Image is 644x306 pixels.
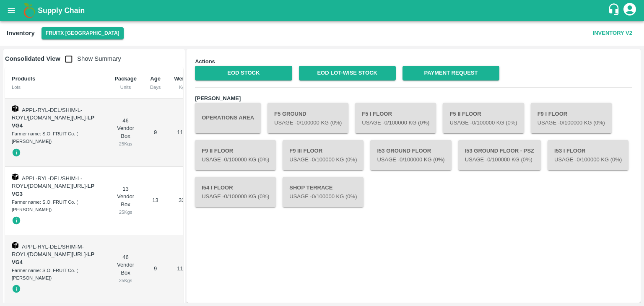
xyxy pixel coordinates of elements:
p: Usage - 0 /100000 Kg (0%) [465,156,534,164]
span: - [12,183,94,197]
button: I53 I FloorUsage -0/100000 Kg (0%) [548,140,628,170]
img: logo [21,2,38,19]
td: 9 [143,99,167,167]
p: Usage - 0 /100000 Kg (0%) [554,156,622,164]
span: APPL-RYL-DEL/SHIM-M-ROYL/[DOMAIN_NAME][URL] [12,244,86,258]
b: Products [12,75,35,82]
div: 25 Kgs [114,208,137,216]
b: Actions [195,58,215,65]
b: Weight [174,75,192,82]
div: 46 Vendor Box [114,254,137,285]
button: F9 II FloorUsage -0/100000 Kg (0%) [195,140,276,170]
img: box [12,242,18,249]
a: EOD Lot-wise Stock [299,66,396,80]
span: - [12,251,94,265]
div: Days [150,83,161,91]
b: Age [150,75,161,82]
td: 13 [143,167,167,235]
p: Usage - 0 /100000 Kg (0%) [289,193,357,201]
b: Consolidated View [5,55,60,62]
p: Usage - 0 /100000 Kg (0%) [538,119,605,127]
div: 25 Kgs [114,140,137,148]
button: F5 I FloorUsage -0/100000 Kg (0%) [355,103,436,133]
div: account of current user [622,2,637,19]
div: Farmer name: S.O. FRUIT Co. ( [PERSON_NAME]) [12,130,101,145]
a: Supply Chain [38,5,608,16]
p: Usage - 0 /100000 Kg (0%) [377,156,444,164]
p: Usage - 0 /100000 Kg (0%) [274,119,342,127]
span: Show Summary [60,55,121,62]
a: Payment Request [402,66,499,80]
strong: LP VG3 [12,183,94,197]
span: 1150 [177,129,189,135]
button: Inventory V2 [589,26,636,41]
button: Operations Area [195,103,261,133]
img: box [12,174,18,180]
b: Inventory [7,30,35,36]
b: Package [114,75,137,82]
strong: LP VG4 [12,114,94,129]
button: Shop TerraceUsage -0/100000 Kg (0%) [283,177,364,207]
p: Usage - 0 /100000 Kg (0%) [449,119,517,127]
button: I53 Ground Floor - PSZUsage -0/100000 Kg (0%) [458,140,541,170]
button: F9 III FloorUsage -0/100000 Kg (0%) [283,140,364,170]
button: I53 Ground FloorUsage -0/100000 Kg (0%) [370,140,451,170]
span: - [12,114,94,129]
div: 13 Vendor Box [114,185,137,216]
div: Farmer name: S.O. FRUIT Co. ( [PERSON_NAME]) [12,198,101,214]
p: Usage - 0 /100000 Kg (0%) [202,193,269,201]
div: 46 Vendor Box [114,117,137,148]
p: Usage - 0 /100000 Kg (0%) [362,119,429,127]
div: Units [114,83,137,91]
img: box [12,105,18,112]
strong: LP VG4 [12,251,94,265]
b: [PERSON_NAME] [195,95,241,101]
p: Usage - 0 /100000 Kg (0%) [289,156,357,164]
button: open drawer [2,1,21,20]
button: F5 II FloorUsage -0/100000 Kg (0%) [443,103,524,133]
b: Supply Chain [38,6,85,15]
td: 9 [143,235,167,303]
span: APPL-RYL-DEL/SHIM-L-ROYL/[DOMAIN_NAME][URL] [12,107,86,121]
div: customer-support [608,3,622,18]
div: Farmer name: S.O. FRUIT Co. ( [PERSON_NAME]) [12,267,101,282]
span: 325 [179,197,188,203]
div: 25 Kgs [114,277,137,284]
button: F9 I FloorUsage -0/100000 Kg (0%) [531,103,612,133]
span: 1150 [177,265,189,272]
button: F5 GroundUsage -0/100000 Kg (0%) [267,103,348,133]
div: Lots [12,83,101,91]
span: APPL-RYL-DEL/SHIM-L-ROYL/[DOMAIN_NAME][URL] [12,175,86,189]
a: EOD Stock [195,66,292,80]
button: I54 I FloorUsage -0/100000 Kg (0%) [195,177,276,207]
button: Select DC [42,27,124,39]
div: Kgs [174,83,192,91]
p: Usage - 0 /100000 Kg (0%) [202,156,269,164]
